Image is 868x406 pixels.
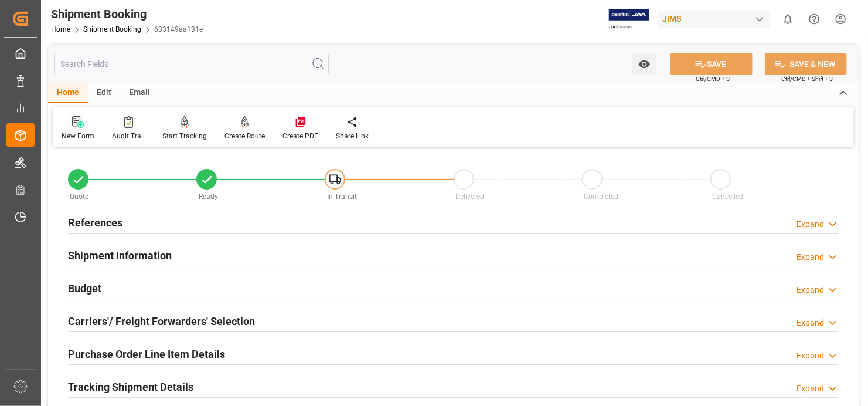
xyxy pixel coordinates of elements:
div: New Form [62,131,94,141]
input: Search Fields [54,53,329,75]
div: Create Route [224,131,265,141]
button: Help Center [801,6,828,32]
h2: Carriers'/ Freight Forwarders' Selection [68,313,255,329]
div: Expand [796,218,824,231]
span: Ready [199,192,218,201]
span: Quote [70,192,89,201]
div: Expand [796,383,824,395]
div: Create PDF [282,131,318,141]
div: Expand [796,251,824,263]
img: Exertis%20JAM%20-%20Email%20Logo.jpg_1722504956.jpg [609,9,649,29]
div: Start Tracking [162,131,207,141]
div: Edit [88,83,120,103]
span: Delivered [455,192,484,201]
div: JIMS [658,11,770,28]
span: Completed [584,192,618,201]
button: JIMS [658,8,775,30]
div: Home [48,83,88,103]
div: Audit Trail [112,131,145,141]
div: Expand [796,350,824,362]
button: show 0 new notifications [775,6,801,32]
div: Email [120,83,159,103]
div: Expand [796,284,824,296]
button: SAVE & NEW [765,53,847,75]
a: Shipment Booking [83,25,141,33]
h2: Tracking Shipment Details [68,379,193,395]
h2: Shipment Information [68,248,172,263]
div: Expand [796,317,824,329]
h2: References [68,215,122,231]
div: Shipment Booking [51,5,203,23]
span: Ctrl/CMD + S [696,75,730,83]
span: Ctrl/CMD + Shift + S [781,75,833,83]
span: In-Transit [327,192,357,201]
a: Home [51,25,70,33]
span: Cancelled [712,192,743,201]
h2: Purchase Order Line Item Details [68,346,225,362]
h2: Budget [68,280,101,296]
button: open menu [632,53,656,75]
button: SAVE [670,53,753,75]
div: Share Link [336,131,369,141]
